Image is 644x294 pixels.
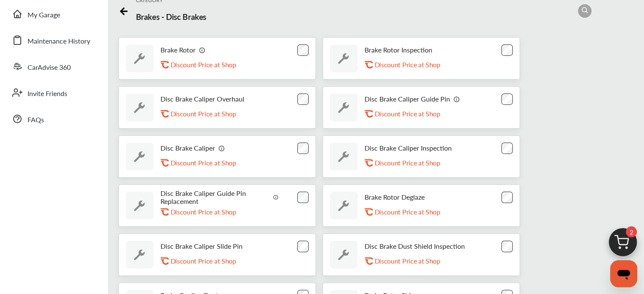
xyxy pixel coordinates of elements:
[610,260,637,287] iframe: Button to launch messaging window
[28,115,44,126] span: FAQs
[603,224,643,265] img: cart_icon.3d0951e8.svg
[375,60,440,69] p: Discount Price at Shop
[365,193,425,201] p: Brake Rotor Deglaze
[126,241,154,269] img: default_wrench_icon.d1a43860.svg
[126,143,154,170] img: default_wrench_icon.d1a43860.svg
[8,55,100,77] a: CarAdvise 360
[171,159,236,167] p: Discount Price at Shop
[365,144,452,152] p: Disc Brake Caliper Inspection
[171,208,236,216] p: Discount Price at Shop
[375,110,440,118] p: Discount Price at Shop
[218,145,225,151] img: info_icon_vector.svg
[365,242,465,250] p: Disc Brake Dust Shield Inspection
[199,47,206,53] img: info_icon_vector.svg
[160,144,215,152] p: Disc Brake Caliper
[171,110,236,118] p: Discount Price at Shop
[28,88,67,99] span: Invite Friends
[136,11,206,22] p: Brakes - Disc Brakes
[375,257,440,265] p: Discount Price at Shop
[171,257,236,265] p: Discount Price at Shop
[126,44,154,72] img: default_wrench_icon.d1a43860.svg
[126,192,154,220] img: default_wrench_icon.d1a43860.svg
[453,96,460,102] img: info_icon_vector.svg
[28,10,60,21] span: My Garage
[160,242,243,250] p: Disc Brake Caliper Slide Pin
[8,3,100,25] a: My Garage
[8,29,100,51] a: Maintenance History
[8,82,100,104] a: Invite Friends
[28,62,71,73] span: CarAdvise 360
[160,95,244,103] p: Disc Brake Caliper Overhaul
[330,44,358,72] img: default_wrench_icon.d1a43860.svg
[330,93,358,121] img: default_wrench_icon.d1a43860.svg
[330,192,358,220] img: default_wrench_icon.d1a43860.svg
[160,189,270,205] p: Disc Brake Caliper Guide Pin Replacement
[330,241,358,269] img: default_wrench_icon.d1a43860.svg
[273,194,279,200] img: info_icon_vector.svg
[171,60,236,69] p: Discount Price at Shop
[365,46,432,54] p: Brake Rotor Inspection
[365,95,450,103] p: Disc Brake Caliper Guide Pin
[375,208,440,216] p: Discount Price at Shop
[626,226,637,237] span: 2
[330,143,358,170] img: default_wrench_icon.d1a43860.svg
[160,46,196,54] p: Brake Rotor
[8,108,100,130] a: FAQs
[375,159,440,167] p: Discount Price at Shop
[28,36,90,47] span: Maintenance History
[126,93,154,121] img: default_wrench_icon.d1a43860.svg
